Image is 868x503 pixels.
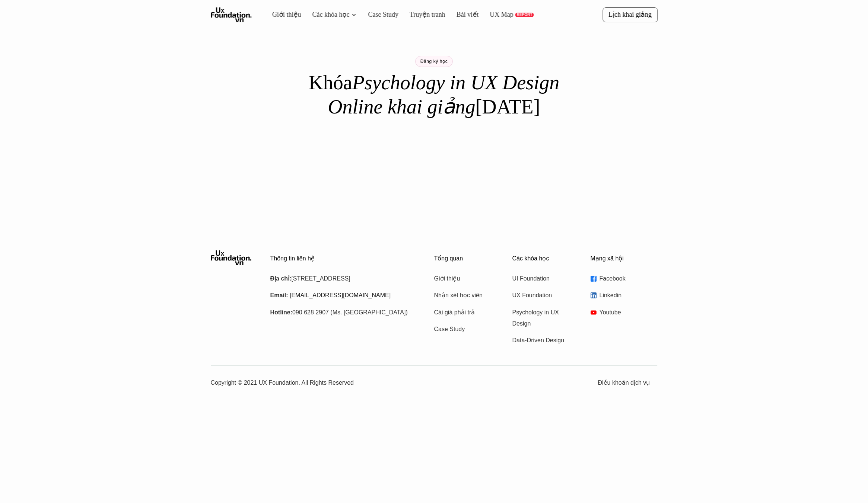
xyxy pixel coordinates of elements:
[270,292,288,299] strong: Email:
[434,307,494,318] a: Cái giá phải trả
[272,10,302,19] a: Giới thiệu
[304,71,565,119] h1: Khóa [DATE]
[591,255,658,262] p: Mạng xã hội
[420,59,448,64] p: Đăng ký học
[490,10,513,19] a: UX Map
[457,10,478,19] a: Bài viết
[313,10,350,19] a: Các khóa học
[285,134,583,190] iframe: Tally form
[270,275,292,282] strong: Địa chỉ:
[270,309,293,316] strong: Hotline:
[512,290,572,301] a: UX Foundation
[600,307,658,318] p: Youtube
[609,10,652,19] p: Lịch khai giảng
[434,255,501,262] p: Tổng quan
[270,307,416,318] p: 090 628 2907 (Ms. [GEOGRAPHIC_DATA])
[270,255,416,262] p: Thông tin liên hệ
[434,290,494,301] a: Nhận xét học viên
[329,70,564,120] em: Psychology in UX Design Online khai giảng
[512,335,572,346] a: Data-Driven Design
[290,292,395,299] a: [EMAIL_ADDRESS][DOMAIN_NAME]
[600,273,658,284] p: Facebook
[512,307,572,330] a: Psychology in UX Design
[603,7,658,22] a: Lịch khai giảng
[368,10,398,19] a: Case Study
[434,273,494,284] a: Giới thiệu
[516,13,530,17] p: REPORT
[598,377,658,388] a: Điều khoản dịch vụ
[600,290,658,301] p: Linkedin
[591,273,658,284] a: Facebook
[515,13,532,17] a: REPORT
[434,324,494,335] a: Case Study
[512,273,572,284] a: UI Foundation
[270,273,416,284] p: [STREET_ADDRESS]
[409,10,446,19] a: Truyện tranh
[211,377,598,388] p: Copyright © 2021 UX Foundation. All Rights Reserved
[512,255,579,262] p: Các khóa học
[591,290,658,301] a: Linkedin
[591,307,658,318] a: Youtube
